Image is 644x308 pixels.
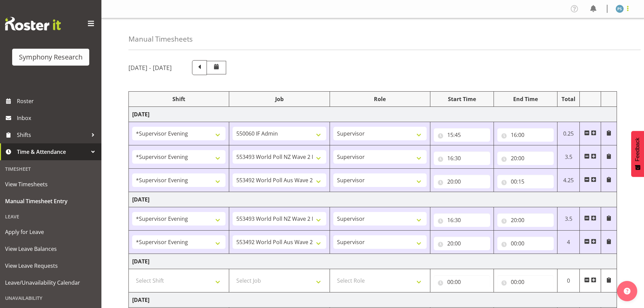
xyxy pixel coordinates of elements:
input: Click to select... [434,275,490,289]
input: Click to select... [434,151,490,165]
a: View Leave Requests [2,257,100,274]
div: Role [333,95,427,103]
input: Click to select... [434,213,490,227]
span: Apply for Leave [5,227,96,237]
div: End Time [497,95,554,103]
a: Leave/Unavailability Calendar [2,274,100,291]
img: help-xxl-2.png [624,288,630,294]
td: [DATE] [129,254,617,269]
h4: Manual Timesheets [128,35,193,43]
input: Click to select... [497,275,554,289]
h5: [DATE] - [DATE] [128,64,172,71]
input: Click to select... [434,175,490,188]
img: Rosterit website logo [5,17,61,30]
input: Click to select... [497,237,554,250]
td: 3.5 [557,145,580,169]
span: View Timesheets [5,179,96,189]
img: paul-s-stoneham1982.jpg [616,5,624,13]
td: 0.25 [557,122,580,145]
input: Click to select... [434,237,490,250]
span: View Leave Requests [5,261,96,271]
div: Symphony Research [19,52,82,62]
input: Click to select... [497,128,554,142]
a: View Leave Balances [2,240,100,257]
td: [DATE] [129,292,617,308]
td: 4 [557,231,580,254]
div: Start Time [434,95,490,103]
input: Click to select... [434,128,490,142]
td: [DATE] [129,192,617,207]
span: Shifts [17,130,88,140]
span: View Leave Balances [5,244,96,254]
td: 0 [557,269,580,292]
td: 4.25 [557,169,580,192]
span: Time & Attendance [17,147,88,157]
span: Feedback [635,138,641,161]
div: Leave [2,210,100,223]
td: 3.5 [557,207,580,231]
button: Feedback - Show survey [631,131,644,177]
div: Job [233,95,326,103]
span: Roster [17,96,98,106]
div: Unavailability [2,291,100,305]
a: Manual Timesheet Entry [2,193,100,210]
span: Inbox [17,113,98,123]
input: Click to select... [497,213,554,227]
span: Manual Timesheet Entry [5,196,96,206]
a: View Timesheets [2,176,100,193]
div: Timesheet [2,162,100,176]
input: Click to select... [497,151,554,165]
td: [DATE] [129,107,617,122]
a: Apply for Leave [2,223,100,240]
div: Total [561,95,576,103]
span: Leave/Unavailability Calendar [5,278,96,288]
input: Click to select... [497,175,554,188]
div: Shift [132,95,225,103]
